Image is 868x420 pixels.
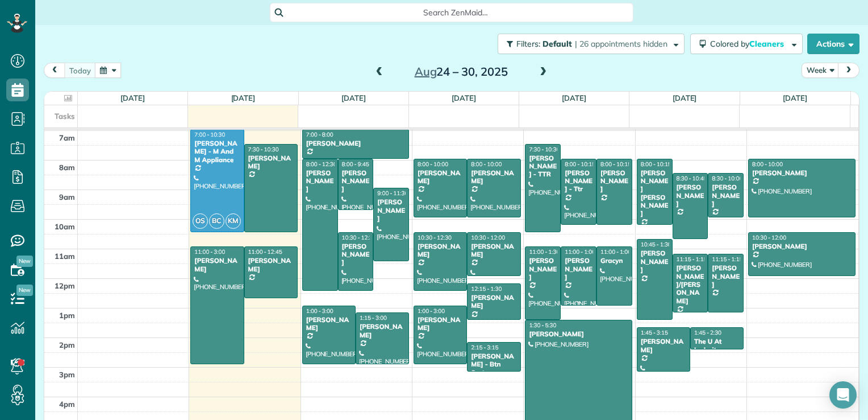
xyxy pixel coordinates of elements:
[59,400,75,409] span: 4pm
[752,242,852,250] div: [PERSON_NAME]
[694,337,740,354] div: The U At Ledroit
[600,169,629,193] div: [PERSON_NAME]
[600,160,631,168] span: 8:00 - 10:15
[498,34,685,54] button: Filters: Default | 26 appointments hidden
[677,256,707,263] span: 11:15 - 1:15
[802,63,839,78] button: Week
[341,169,370,193] div: [PERSON_NAME]
[676,264,705,305] div: [PERSON_NAME]/[PERSON_NAME]
[415,64,437,79] span: Aug
[360,314,387,322] span: 1:15 - 3:00
[470,294,517,310] div: [PERSON_NAME]
[673,93,697,102] a: [DATE]
[749,39,786,49] span: Cleaners
[752,169,852,177] div: [PERSON_NAME]
[528,330,628,338] div: [PERSON_NAME]
[359,323,406,339] div: [PERSON_NAME]
[838,63,859,78] button: next
[807,34,859,54] button: Actions
[16,256,33,267] span: New
[55,281,75,290] span: 12pm
[565,248,595,256] span: 11:00 - 1:00
[471,234,505,241] span: 10:30 - 12:00
[248,154,294,171] div: [PERSON_NAME]
[600,248,631,256] span: 11:00 - 1:00
[55,112,75,121] span: Tasks
[712,175,742,182] span: 8:30 - 10:00
[44,63,65,78] button: prev
[16,285,33,296] span: New
[209,213,224,229] span: BC
[677,175,707,182] span: 8:30 - 10:45
[575,39,667,49] span: | 26 appointments hidden
[640,337,687,354] div: [PERSON_NAME]
[564,257,593,281] div: [PERSON_NAME]
[59,370,75,379] span: 3pm
[390,65,532,78] h2: 24 – 30, 2025
[306,316,352,332] div: [PERSON_NAME]
[829,381,857,409] div: Open Intercom Messenger
[752,234,786,241] span: 10:30 - 12:00
[226,213,241,229] span: KM
[55,222,75,231] span: 10am
[471,160,502,168] span: 8:00 - 10:00
[194,257,240,273] div: [PERSON_NAME]
[783,93,807,102] a: [DATE]
[194,248,225,256] span: 11:00 - 3:00
[470,169,517,186] div: [PERSON_NAME]
[306,160,337,168] span: 8:00 - 12:30
[417,316,464,332] div: [PERSON_NAME]
[194,131,225,138] span: 7:00 - 10:30
[377,190,408,197] span: 9:00 - 11:30
[529,248,560,256] span: 11:00 - 1:30
[59,311,75,320] span: 1pm
[417,169,464,186] div: [PERSON_NAME]
[59,163,75,172] span: 8am
[417,242,464,259] div: [PERSON_NAME]
[470,352,517,377] div: [PERSON_NAME] - Btn Systems
[528,257,557,281] div: [PERSON_NAME]
[341,242,370,267] div: [PERSON_NAME]
[516,39,540,49] span: Filters:
[710,39,788,49] span: Colored by
[306,307,333,315] span: 1:00 - 3:00
[341,93,366,102] a: [DATE]
[418,160,448,168] span: 8:00 - 10:00
[471,344,498,351] span: 2:15 - 3:15
[306,131,333,138] span: 7:00 - 8:00
[600,257,629,265] div: Gracyn
[492,34,685,54] a: Filters: Default | 26 appointments hidden
[306,139,406,147] div: [PERSON_NAME]
[641,160,671,168] span: 8:00 - 10:15
[694,329,721,336] span: 1:45 - 2:30
[248,248,282,256] span: 11:00 - 12:45
[542,39,573,49] span: Default
[529,146,560,153] span: 7:30 - 10:30
[641,329,668,336] span: 1:45 - 3:15
[676,183,705,208] div: [PERSON_NAME]
[564,169,593,193] div: [PERSON_NAME] - Ttr
[471,285,502,293] span: 12:15 - 1:30
[562,93,586,102] a: [DATE]
[711,264,740,289] div: [PERSON_NAME]
[248,257,294,273] div: [PERSON_NAME]
[55,252,75,261] span: 11am
[470,242,517,259] div: [PERSON_NAME]
[193,213,208,229] span: OS
[712,256,742,263] span: 11:15 - 1:15
[59,133,75,142] span: 7am
[64,63,96,78] button: today
[377,198,406,223] div: [PERSON_NAME]
[248,146,279,153] span: 7:30 - 10:30
[640,249,669,274] div: [PERSON_NAME]
[565,160,595,168] span: 8:00 - 10:15
[59,340,75,349] span: 2pm
[231,93,256,102] a: [DATE]
[342,160,369,168] span: 8:00 - 9:45
[120,93,145,102] a: [DATE]
[528,154,557,179] div: [PERSON_NAME] - TTR
[59,192,75,201] span: 9am
[640,169,669,218] div: [PERSON_NAME] [PERSON_NAME]
[306,169,335,193] div: [PERSON_NAME]
[641,241,671,248] span: 10:45 - 1:30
